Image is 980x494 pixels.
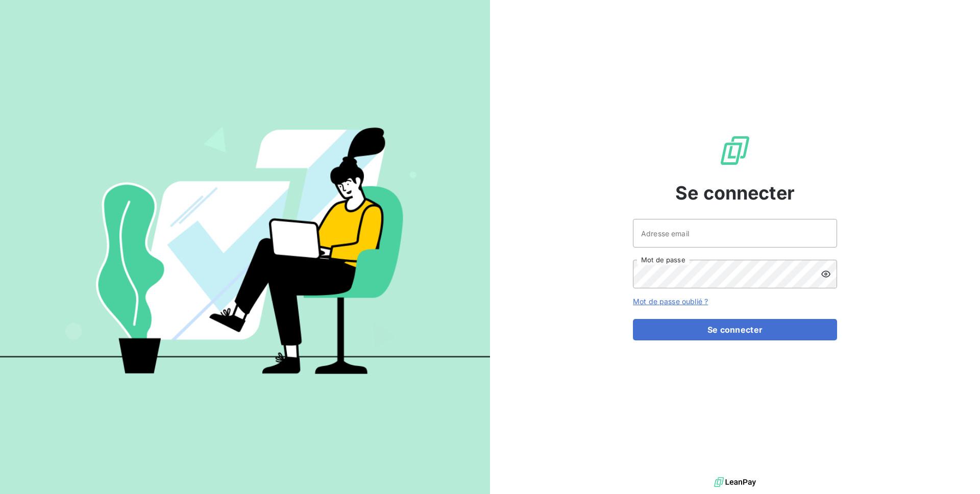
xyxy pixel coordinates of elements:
img: Logo LeanPay [719,134,751,167]
input: placeholder [633,219,837,248]
a: Mot de passe oublié ? [633,297,708,306]
img: logo [714,475,756,490]
button: Se connecter [633,319,837,340]
span: Se connecter [675,179,795,207]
